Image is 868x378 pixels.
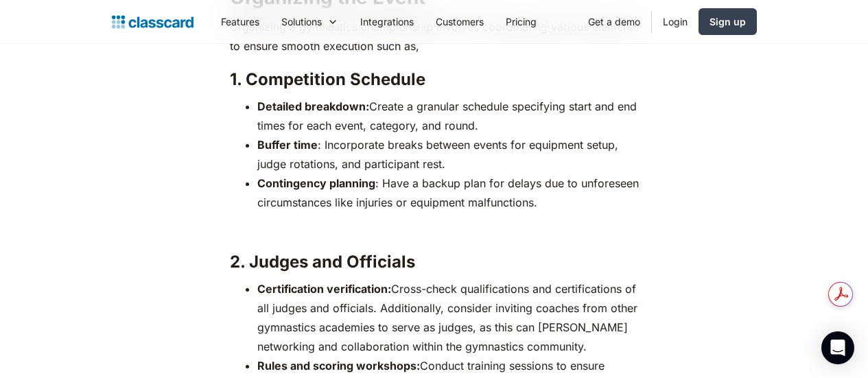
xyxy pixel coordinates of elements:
[257,279,639,356] li: Cross-check qualifications and certifications of all judges and officials. Additionally, consider...
[257,138,318,152] strong: Buffer time
[257,97,639,135] li: Create a granular schedule specifying start and end times for each event, category, and round.
[230,219,639,238] p: ‍
[495,6,548,37] a: Pricing
[210,6,270,37] a: Features
[112,12,193,32] a: home
[709,14,746,29] div: Sign up
[257,174,639,212] li: : Have a backup plan for delays due to unforeseen circumstances like injuries or equipment malfun...
[577,6,651,37] a: Get a demo
[652,6,699,37] a: Login
[821,331,854,364] div: Open Intercom Messenger
[425,6,495,37] a: Customers
[257,176,375,190] strong: Contingency planning
[281,14,322,29] div: Solutions
[230,69,639,90] h3: 1. Competition Schedule
[257,282,391,296] strong: Certification verification:
[230,252,639,272] h3: 2. Judges and Officials
[699,8,757,35] a: Sign up
[257,99,369,113] strong: Detailed breakdown:
[257,135,639,174] li: : Incorporate breaks between events for equipment setup, judge rotations, and participant rest.
[349,6,425,37] a: Integrations
[257,359,420,373] strong: Rules and scoring workshops:
[270,6,349,37] div: Solutions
